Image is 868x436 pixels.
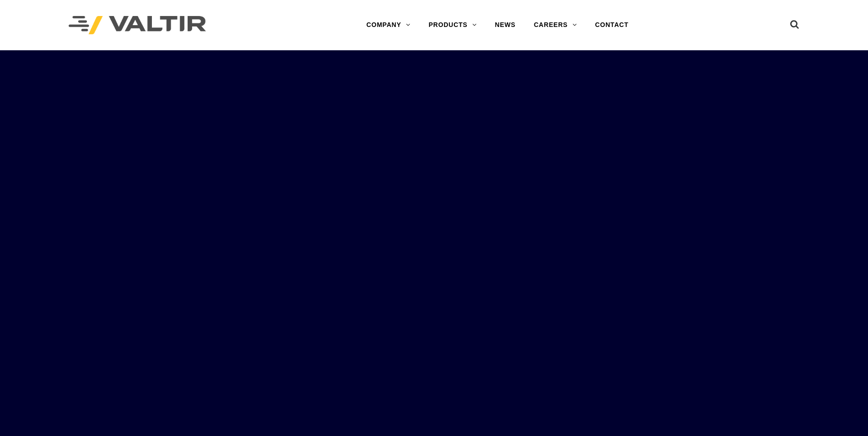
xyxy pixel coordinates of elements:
[420,16,486,34] a: PRODUCTS
[69,16,206,35] img: Valtir
[357,16,420,34] a: COMPANY
[586,16,638,34] a: CONTACT
[525,16,586,34] a: CAREERS
[486,16,525,34] a: NEWS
